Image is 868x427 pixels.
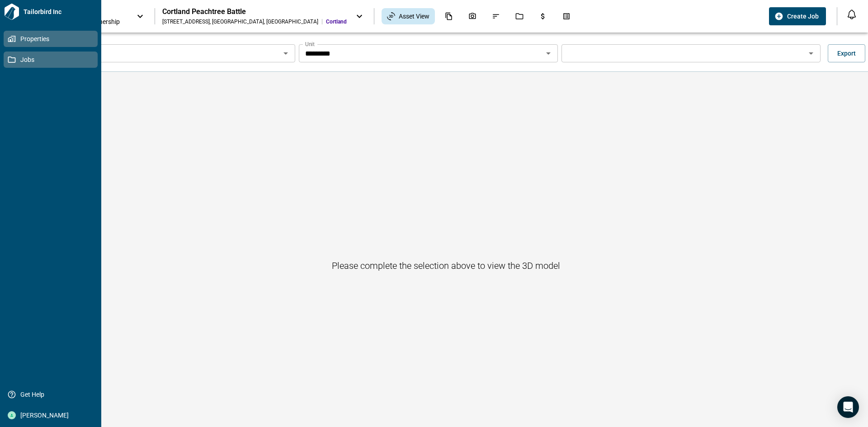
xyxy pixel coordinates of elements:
div: Documents [439,9,458,24]
div: Jobs [510,9,529,24]
div: Takeoff Center [557,9,576,24]
button: Export [828,44,865,62]
a: Jobs [4,52,98,68]
button: Open [805,47,817,60]
div: Cortland Peachtree Battle [162,7,347,16]
span: Jobs [16,55,89,64]
span: Tailorbird Inc [20,7,98,16]
span: Properties [16,34,89,43]
button: Open notification feed [844,7,859,22]
button: Open [279,47,292,60]
div: [STREET_ADDRESS] , [GEOGRAPHIC_DATA] , [GEOGRAPHIC_DATA] [162,18,318,25]
div: Asset View [382,8,435,24]
label: Unit [305,40,315,48]
span: Asset View [399,12,429,21]
span: Export [837,49,856,58]
span: Cortland [326,18,347,25]
div: Issues & Info [486,9,505,24]
div: Open Intercom Messenger [837,396,859,418]
button: Create Job [769,7,826,25]
h6: Please complete the selection above to view the 3D model [332,258,560,273]
button: Open [542,47,555,60]
span: Create Job [787,12,819,21]
a: Properties [4,31,98,47]
div: Photos [463,9,482,24]
span: Get Help [16,390,89,399]
div: Budgets [533,9,552,24]
span: [PERSON_NAME] [16,411,89,420]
